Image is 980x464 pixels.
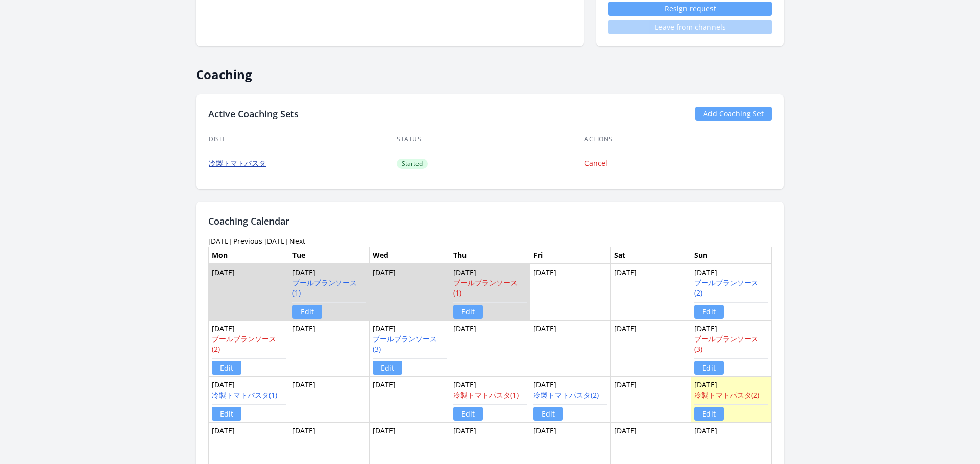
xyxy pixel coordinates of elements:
td: [DATE] [209,264,289,321]
th: Status [396,129,584,150]
td: [DATE] [450,264,530,321]
td: [DATE] [610,264,691,321]
a: Edit [694,407,724,421]
a: Add Coaching Set [695,107,772,121]
th: Actions [584,129,772,150]
td: [DATE] [289,264,370,321]
a: Edit [453,305,483,319]
th: Dish [208,129,396,150]
a: 冷製トマトパスタ(2) [694,390,759,400]
td: [DATE] [289,422,370,463]
a: 冷製トマトパスタ [209,158,266,168]
th: Fri [530,247,611,264]
a: 冷製トマトパスタ(1) [212,390,277,400]
td: [DATE] [691,422,772,463]
td: [DATE] [530,320,611,376]
td: [DATE] [450,320,530,376]
h2: Coaching Calendar [208,214,772,228]
a: ブールブランソース(2) [694,278,758,298]
td: [DATE] [691,320,772,376]
th: Sat [610,247,691,264]
td: [DATE] [610,422,691,463]
td: [DATE] [370,320,450,376]
a: Edit [453,407,483,421]
h2: Active Coaching Sets [208,107,299,121]
td: [DATE] [530,264,611,321]
th: Mon [209,247,289,264]
td: [DATE] [289,376,370,422]
a: ブールブランソース(2) [212,334,276,354]
a: [DATE] [264,236,287,246]
td: [DATE] [530,376,611,422]
td: [DATE] [610,376,691,422]
time: [DATE] [208,236,231,246]
th: Sun [691,247,772,264]
td: [DATE] [289,320,370,376]
a: Edit [694,361,724,375]
a: ブールブランソース(3) [694,334,758,354]
td: [DATE] [691,264,772,321]
td: [DATE] [209,422,289,463]
a: Edit [212,407,241,421]
a: ブールブランソース(1) [453,278,518,298]
a: Previous [233,236,262,246]
td: [DATE] [370,264,450,321]
h2: Coaching [196,59,784,82]
td: [DATE] [691,376,772,422]
a: Edit [373,361,402,375]
td: [DATE] [530,422,611,463]
a: Edit [694,305,724,319]
a: ブールブランソース(1) [292,278,357,298]
span: Leave from channels [608,20,772,34]
a: Edit [292,305,322,319]
th: Thu [450,247,530,264]
td: [DATE] [209,320,289,376]
td: [DATE] [370,376,450,422]
th: Tue [289,247,370,264]
a: ブールブランソース(3) [373,334,437,354]
span: Started [397,159,428,169]
a: 冷製トマトパスタ(2) [533,390,599,400]
td: [DATE] [450,422,530,463]
td: [DATE] [610,320,691,376]
a: 冷製トマトパスタ(1) [453,390,519,400]
a: Cancel [584,158,607,168]
td: [DATE] [370,422,450,463]
th: Wed [370,247,450,264]
button: Resign request [608,2,772,16]
a: Next [289,236,305,246]
td: [DATE] [450,376,530,422]
a: Edit [533,407,563,421]
td: [DATE] [209,376,289,422]
a: Edit [212,361,241,375]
